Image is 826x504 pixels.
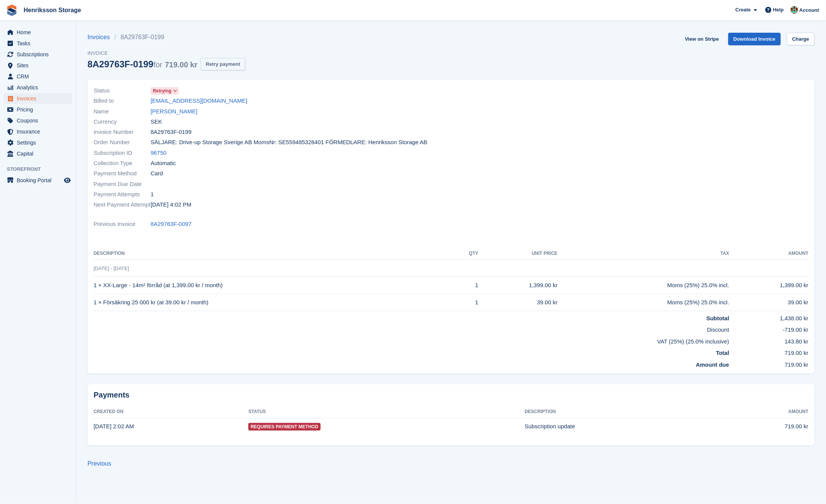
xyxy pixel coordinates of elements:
[4,27,72,38] a: menu
[452,294,478,311] td: 1
[478,277,558,294] td: 1,399.00 kr
[151,169,163,178] span: Card
[718,418,809,435] td: 719.00 kr
[94,200,151,209] span: Next Payment Attempt
[682,33,722,45] a: View on Stripe
[151,138,427,147] span: SÄLJARE: Drive-up Storage Sverige AB MomsNr: SE559485328401 FÖRMEDLARE: Henriksson Storage AB
[4,148,72,159] a: menu
[87,460,111,467] a: Previous
[17,137,62,148] span: Settings
[94,406,248,418] th: Created On
[729,277,809,294] td: 1,399.00 kr
[478,294,558,311] td: 39.00 kr
[94,390,809,400] h2: Payments
[17,27,62,38] span: Home
[153,60,162,69] span: for
[4,71,72,82] a: menu
[248,423,321,431] span: Requires Payment Method
[94,190,151,199] span: Payment Attempts
[4,104,72,115] a: menu
[17,71,62,82] span: CRM
[94,86,151,95] span: Status
[151,159,176,168] span: Automatic
[151,128,192,137] span: 8A29763F-0199
[94,423,134,429] time: 2025-08-25 00:02:11 UTC
[17,82,62,93] span: Analytics
[94,118,151,126] span: Currency
[94,266,129,271] span: [DATE] - [DATE]
[791,6,798,14] img: Isak Martinelle
[165,60,197,69] span: 719.00 kr
[4,60,72,71] a: menu
[94,128,151,137] span: Invoice Number
[151,97,247,105] a: [EMAIL_ADDRESS][DOMAIN_NAME]
[4,115,72,126] a: menu
[87,33,245,42] nav: breadcrumbs
[17,38,62,49] span: Tasks
[151,190,154,199] span: 1
[94,277,452,294] td: 1 × XX-Large - 14m² förråd (at 1,399.00 kr / month)
[151,220,192,229] a: 8A29763F-0097
[94,169,151,178] span: Payment Method
[94,107,151,116] span: Name
[735,6,751,14] span: Create
[94,138,151,147] span: Order Number
[87,49,245,57] span: Invoice
[94,97,151,105] span: Billed to
[525,406,718,418] th: Description
[151,200,191,209] time: 2025-08-27 14:02:15 UTC
[729,334,809,346] td: 143.80 kr
[17,115,62,126] span: Coupons
[94,149,151,157] span: Subscription ID
[94,334,729,346] td: VAT (25%) (25.0% inclusive)
[63,176,72,185] a: Preview store
[6,5,17,16] img: stora-icon-8386f47178a22dfd0bd8f6a31ec36ba5ce8667c1dd55bd0f319d3a0aa187defe.svg
[4,137,72,148] a: menu
[729,294,809,311] td: 39.00 kr
[94,180,151,189] span: Payment Due Date
[94,159,151,168] span: Collection Type
[799,6,819,14] span: Account
[525,418,718,435] td: Subscription update
[153,87,172,94] span: Retrying
[729,248,809,260] th: Amount
[21,4,84,16] a: Henriksson Storage
[4,175,72,186] a: menu
[17,126,62,137] span: Insurance
[151,86,179,95] a: Retrying
[558,248,729,260] th: Tax
[4,38,72,49] a: menu
[478,248,558,260] th: Unit Price
[151,118,162,126] span: SEK
[452,277,478,294] td: 1
[558,298,729,307] div: Moms (25%) 25.0% incl.
[87,33,114,42] a: Invoices
[696,361,729,368] strong: Amount due
[151,149,167,157] a: 96750
[452,248,478,260] th: QTY
[707,315,729,321] strong: Subtotal
[4,82,72,93] a: menu
[248,406,525,418] th: Status
[4,49,72,60] a: menu
[728,33,781,45] a: Download Invoice
[7,165,76,173] span: Storefront
[87,59,197,69] div: 8A29763F-0199
[94,294,452,311] td: 1 × Försäkring 25 000 kr (at 39.00 kr / month)
[94,248,452,260] th: Description
[729,323,809,334] td: -719.00 kr
[729,358,809,369] td: 719.00 kr
[4,93,72,104] a: menu
[17,49,62,60] span: Subscriptions
[94,220,151,229] span: Previous Invoice
[17,104,62,115] span: Pricing
[716,350,729,356] strong: Total
[558,281,729,290] div: Moms (25%) 25.0% incl.
[4,126,72,137] a: menu
[729,346,809,358] td: 719.00 kr
[787,33,815,45] a: Charge
[17,60,62,71] span: Sites
[200,58,245,70] button: Retry payment
[17,148,62,159] span: Capital
[17,175,62,186] span: Booking Portal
